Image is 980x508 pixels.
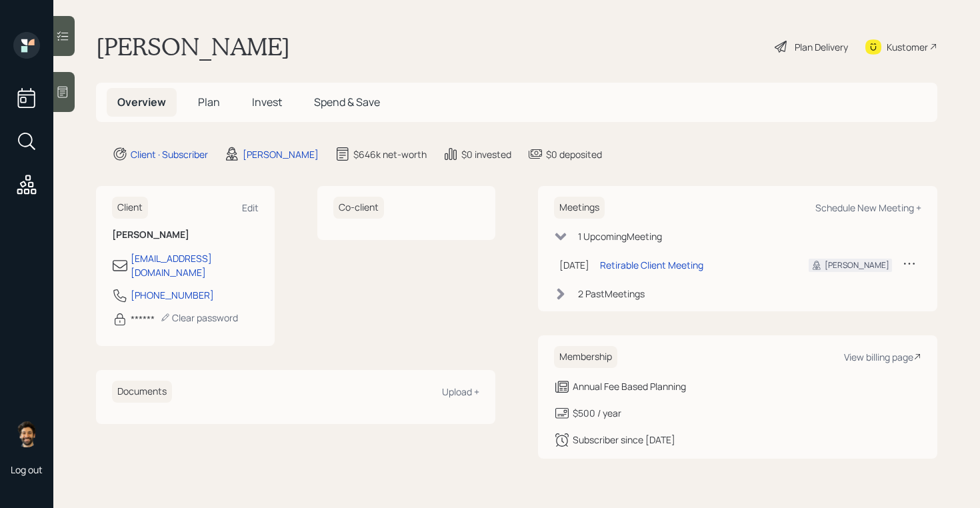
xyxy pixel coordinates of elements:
[242,201,259,214] div: Edit
[117,95,166,109] span: Overview
[825,259,889,271] div: [PERSON_NAME]
[112,229,259,241] h6: [PERSON_NAME]
[131,251,259,279] div: [EMAIL_ADDRESS][DOMAIN_NAME]
[815,201,921,214] div: Schedule New Meeting +
[554,346,617,368] h6: Membership
[573,406,621,420] div: $500 / year
[578,287,645,301] div: 2 Past Meeting s
[96,32,290,61] h1: [PERSON_NAME]
[112,197,148,219] h6: Client
[554,197,605,219] h6: Meetings
[160,311,238,324] div: Clear password
[578,229,662,243] div: 1 Upcoming Meeting
[131,288,214,302] div: [PHONE_NUMBER]
[844,351,921,363] div: View billing page
[353,147,427,161] div: $646k net-worth
[600,258,703,272] div: Retirable Client Meeting
[112,381,172,403] h6: Documents
[546,147,602,161] div: $0 deposited
[573,433,675,447] div: Subscriber since [DATE]
[252,95,282,109] span: Invest
[461,147,511,161] div: $0 invested
[131,147,208,161] div: Client · Subscriber
[198,95,220,109] span: Plan
[887,40,928,54] div: Kustomer
[11,463,43,476] div: Log out
[333,197,384,219] h6: Co-client
[314,95,380,109] span: Spend & Save
[442,385,479,398] div: Upload +
[243,147,319,161] div: [PERSON_NAME]
[13,421,40,447] img: eric-schwartz-headshot.png
[559,258,589,272] div: [DATE]
[573,379,686,393] div: Annual Fee Based Planning
[795,40,848,54] div: Plan Delivery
